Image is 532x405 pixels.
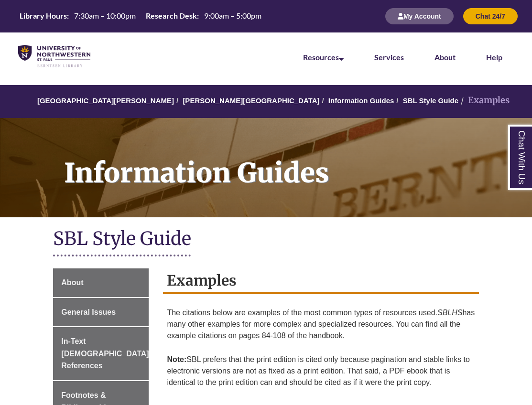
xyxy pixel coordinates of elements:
[463,12,518,20] a: Chat 24/7
[61,308,116,316] span: General Issues
[53,327,149,380] a: In-Text [DEMOGRAPHIC_DATA] References
[328,96,394,105] a: Information Guides
[142,11,200,21] th: Research Desk:
[53,268,149,297] a: About
[403,96,458,105] a: SBL Style Guide
[163,268,478,294] h2: Examples
[37,96,174,105] a: [GEOGRAPHIC_DATA][PERSON_NAME]
[463,8,518,24] button: Chat 24/7
[18,45,90,68] img: UNWSP Library Logo
[16,11,70,21] th: Library Hours:
[16,11,265,21] table: Hours Today
[183,96,319,105] a: [PERSON_NAME][GEOGRAPHIC_DATA]
[53,298,149,327] a: General Issues
[458,94,510,107] li: Examples
[374,53,404,62] a: Services
[303,53,344,62] a: Resources
[74,11,136,20] span: 7:30am – 10:00pm
[385,12,454,20] a: My Account
[437,309,462,317] em: SBLHS
[486,53,502,62] a: Help
[385,8,454,24] button: My Account
[61,278,83,287] span: About
[167,355,186,363] strong: Note:
[434,53,456,62] a: About
[61,337,149,370] span: In-Text [DEMOGRAPHIC_DATA] References
[16,11,265,22] a: Hours Today
[167,350,475,392] p: SBL prefers that the print edition is cited only because pagination and stable links to electroni...
[204,11,261,20] span: 9:00am – 5:00pm
[53,227,478,252] h1: SBL Style Guide
[54,118,532,205] h1: Information Guides
[167,303,475,345] p: The citations below are examples of the most common types of resources used. has many other examp...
